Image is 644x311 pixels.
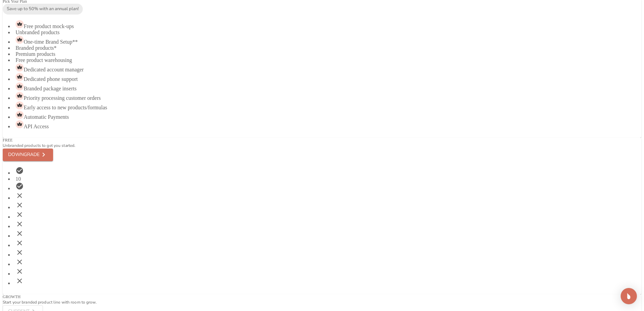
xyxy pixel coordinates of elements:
[8,151,40,159] div: DOWNGRADE
[3,6,83,12] span: Save up to 50% with an annual plan!
[8,20,636,29] li: Free product mock-ups
[8,63,636,73] li: Dedicated account manager
[8,120,636,130] li: API Access
[8,111,636,120] li: Automatic Payments
[8,36,636,45] li: One-time Brand Setup**
[8,176,636,182] li: 10
[8,57,636,63] li: Free product warehousing
[3,149,53,161] button: DOWNGRADE
[3,299,641,305] p: Start your branded product line with room to grow.
[3,142,641,149] p: Unbranded products to get you started.
[8,29,636,36] li: Unbranded products
[8,51,636,57] li: Premium products
[8,45,636,51] li: Branded products*
[8,73,636,82] li: Dedicated phone support
[8,101,636,111] li: Early access to new products/formulas
[8,82,636,92] li: Branded package inserts
[8,92,636,101] li: Priority processing customer orders
[3,138,641,142] h1: FREE
[3,294,641,299] h1: GROWTH
[621,288,637,304] div: Open Intercom Messenger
